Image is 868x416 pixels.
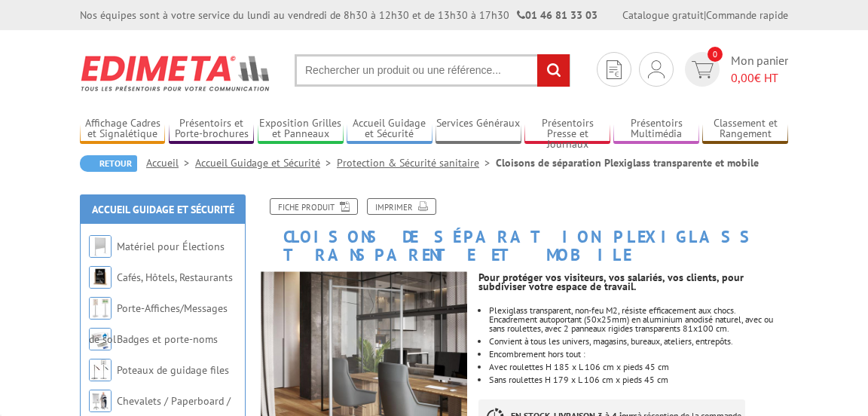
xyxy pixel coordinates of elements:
a: devis rapide 0 Mon panier 0,00€ HT [681,52,788,87]
a: Retour [80,155,137,172]
li: Avec roulettes H 185 x L 106 cm x pieds 45 cm [489,362,788,372]
li: Cloisons de séparation Plexiglass transparente et mobile [496,155,759,170]
a: Services Généraux [436,117,521,142]
input: Rechercher un produit ou une référence... [295,54,570,87]
a: Catalogue gratuit [622,8,704,22]
span: Mon panier [731,52,788,87]
li: Convient à tous les univers, magasins, bureaux, ateliers, entrepôts. [489,337,788,346]
a: Cafés, Hôtels, Restaurants [117,271,233,284]
a: Porte-Affiches/Messages de sol [89,301,228,346]
img: devis rapide [648,60,665,78]
a: Affichage Cadres et Signalétique [80,117,165,142]
img: devis rapide [692,61,714,78]
h1: Cloisons de séparation Plexiglass transparente et mobile [249,198,799,264]
span: € HT [731,69,788,87]
input: rechercher [537,54,570,87]
img: devis rapide [607,60,622,79]
span: 0,00 [731,70,754,85]
a: Fiche produit [270,198,358,215]
li: Encombrement hors tout : [489,350,788,359]
span: 0 [708,47,723,62]
img: Matériel pour Élections [89,235,112,258]
a: Commande rapide [706,8,788,22]
a: Présentoirs Presse et Journaux [524,117,610,142]
img: Cafés, Hôtels, Restaurants [89,266,112,289]
a: Accueil [146,156,195,170]
a: Imprimer [367,198,436,215]
a: Présentoirs et Porte-brochures [169,117,254,142]
img: Poteaux de guidage files [89,359,112,381]
p: Pour protéger vos visiteurs, vos salariés, vos clients, pour subdiviser votre espace de travail. [478,273,788,291]
a: Accueil Guidage et Sécurité [92,203,234,216]
li: Sans roulettes H 179 x L 106 cm x pieds 45 cm [489,375,788,384]
img: Porte-Affiches/Messages de sol [89,297,112,320]
a: Poteaux de guidage files [117,363,229,377]
a: Matériel pour Élections [117,240,225,253]
a: Classement et Rangement [702,117,787,142]
div: | [622,8,788,23]
a: Exposition Grilles et Panneaux [258,117,343,142]
img: Chevalets / Paperboard / Pupitres [89,390,112,412]
div: Nos équipes sont à votre service du lundi au vendredi de 8h30 à 12h30 et de 13h30 à 17h30 [80,8,598,23]
div: Encadrement autoportant (50x25mm) en aluminium anodisé naturel, avec ou sans roulettes, avec 2 pa... [489,315,788,333]
a: Protection & Sécurité sanitaire [337,156,496,170]
a: Badges et porte-noms [117,332,218,346]
a: Accueil Guidage et Sécurité [195,156,337,170]
div: Plexiglass transparent, non-feu M2, résiste efficacement aux chocs. [489,306,788,315]
a: Présentoirs Multimédia [613,117,698,142]
strong: 01 46 81 33 03 [517,8,598,22]
img: Edimeta [80,45,272,101]
a: Accueil Guidage et Sécurité [347,117,432,142]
